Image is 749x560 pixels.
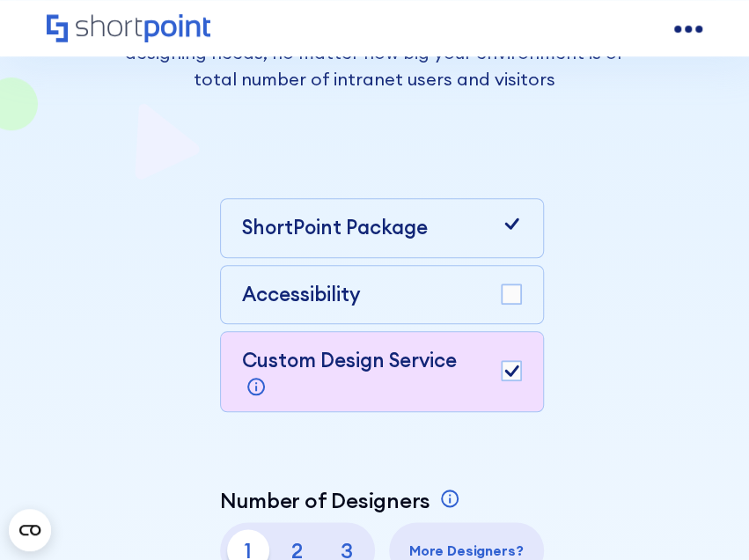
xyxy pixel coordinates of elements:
p: ShortPoint Package [242,213,428,243]
p: Number of Designers [220,488,430,513]
button: Open CMP widget [9,509,51,551]
a: Number of Designers [220,488,464,513]
p: Custom Design Service [242,348,457,372]
p: Accessibility [242,280,361,310]
a: Home [47,14,210,44]
iframe: Chat Widget [661,475,749,560]
a: open menu [674,15,702,43]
